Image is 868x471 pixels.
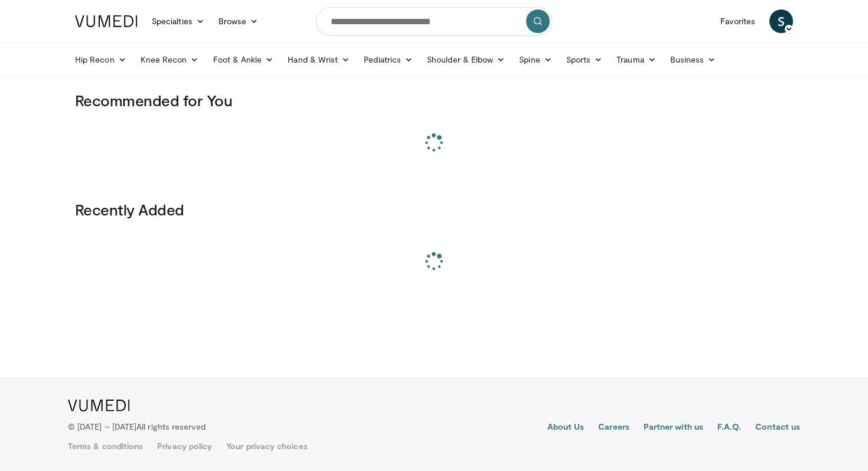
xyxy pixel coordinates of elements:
[75,15,138,27] img: VuMedi Logo
[316,7,552,35] input: Search topics, interventions
[420,48,512,71] a: Shoulder & Elbow
[206,48,281,71] a: Foot & Ankle
[609,48,663,71] a: Trauma
[211,9,266,33] a: Browse
[598,421,629,435] a: Careers
[280,48,357,71] a: Hand & Wrist
[68,421,206,433] p: © [DATE] – [DATE]
[717,421,741,435] a: F.A.Q.
[75,91,793,110] h3: Recommended for You
[357,48,420,71] a: Pediatrics
[512,48,559,71] a: Spine
[75,200,793,219] h3: Recently Added
[157,440,212,452] a: Privacy policy
[547,421,585,435] a: About Us
[713,9,762,33] a: Favorites
[133,48,206,71] a: Knee Recon
[559,48,610,71] a: Sports
[136,421,205,431] span: All rights reserved
[145,9,211,33] a: Specialties
[68,48,133,71] a: Hip Recon
[68,400,130,411] img: VuMedi Logo
[663,48,723,71] a: Business
[68,440,143,452] a: Terms & conditions
[226,440,307,452] a: Your privacy choices
[644,421,703,435] a: Partner with us
[755,421,800,435] a: Contact us
[769,9,793,33] a: S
